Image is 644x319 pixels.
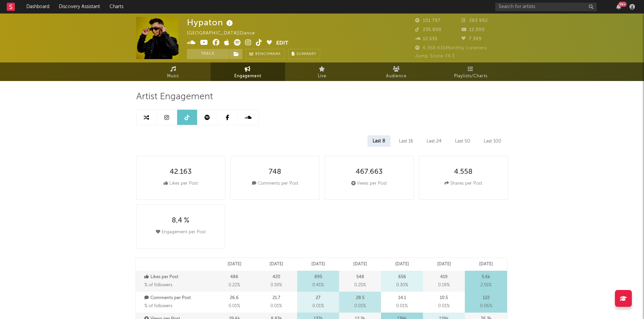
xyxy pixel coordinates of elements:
span: 0.19 % [270,281,282,289]
a: Audience [359,62,434,81]
span: 2.55 % [480,281,492,289]
span: Benchmark [255,50,281,58]
div: 99 + [618,2,627,7]
div: Hypaton [187,17,235,28]
button: Track [187,49,229,59]
div: [GEOGRAPHIC_DATA] | Dance [187,29,263,37]
span: % of followers [144,283,172,287]
p: 419 [440,273,448,281]
span: 6.358.430 Monthly Listeners [415,46,487,50]
div: Comments per Post [252,180,298,188]
span: 0.01 % [229,302,240,310]
p: 10.5 [440,294,448,302]
div: 42.163 [170,168,192,176]
div: Last 8 [367,135,390,147]
span: 0.41 % [312,281,324,289]
span: Audience [386,72,407,80]
div: Likes per Post [164,180,198,188]
input: Search for artists [495,3,597,11]
a: Playlists/Charts [434,62,508,81]
span: 0.01 % [354,302,366,310]
p: 28.5 [356,294,364,302]
p: 14.1 [398,294,406,302]
span: 0.06 % [480,302,492,310]
p: 21.7 [272,294,280,302]
div: Shares per Post [445,180,482,188]
p: [DATE] [269,260,283,268]
button: Summary [288,49,320,59]
div: Last 50 [450,135,475,147]
p: 122 [483,294,490,302]
a: Music [136,62,211,81]
p: 548 [356,273,364,281]
p: 420 [272,273,280,281]
span: 0.19 % [438,281,450,289]
p: [DATE] [228,260,241,268]
a: Benchmark [246,49,285,59]
a: Live [285,62,359,81]
p: Comments per Post [144,294,212,302]
span: Live [318,72,327,80]
p: [DATE] [353,260,367,268]
span: 0.25 % [354,281,366,289]
p: [DATE] [395,260,409,268]
span: 7.309 [461,37,482,41]
p: [DATE] [437,260,451,268]
span: Engagement [234,72,261,80]
span: 0.01 % [312,302,324,310]
div: Last 16 [394,135,418,147]
div: 748 [269,168,281,176]
span: 101.797 [415,19,440,23]
span: Summary [296,52,316,56]
div: 467.663 [356,168,383,176]
div: Last 100 [479,135,506,147]
div: Views per Post [351,180,387,188]
span: 0.01 % [396,302,408,310]
p: [DATE] [479,260,493,268]
p: 895 [314,273,322,281]
span: Jump Score: 74.3 [415,54,455,58]
span: Music [167,72,180,80]
div: 8,4 % [172,217,189,225]
span: 0.01 % [438,302,450,310]
span: 0.30 % [396,281,408,289]
span: Artist Engagement [136,93,213,101]
p: Likes per Post [144,273,212,281]
span: 0.22 % [229,281,240,289]
span: % of followers [144,304,172,308]
span: 12.000 [461,28,485,32]
p: 5.6k [482,273,490,281]
p: 26.6 [230,294,239,302]
button: 99+ [616,4,621,9]
div: Engagement per Post [156,228,206,236]
div: 4.558 [454,168,473,176]
p: 486 [230,273,238,281]
p: [DATE] [311,260,325,268]
span: 0.01 % [270,302,282,310]
span: 283.992 [461,19,488,23]
p: 27 [316,294,320,302]
span: Playlists/Charts [454,72,487,80]
span: 235.800 [415,28,442,32]
span: 12.535 [415,37,437,41]
a: Engagement [211,62,285,81]
div: Last 24 [422,135,447,147]
button: Edit [276,39,288,48]
p: 656 [398,273,406,281]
